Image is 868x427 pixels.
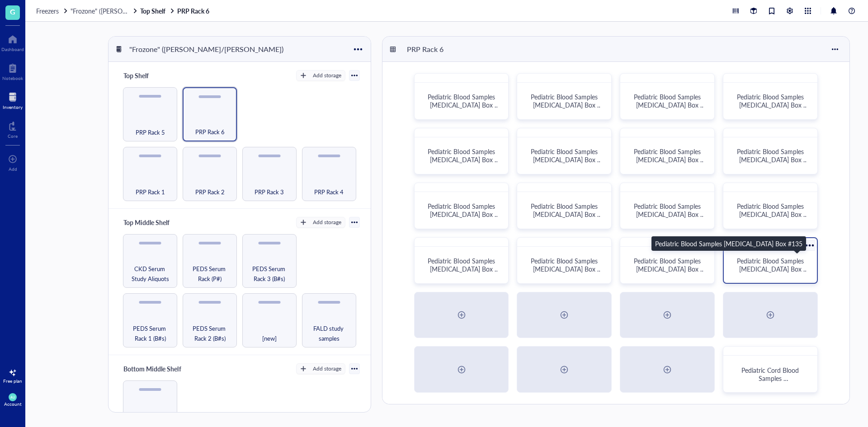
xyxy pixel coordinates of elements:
span: AU [10,395,15,399]
div: Notebook [2,75,23,81]
div: Bottom Middle Shelf [119,362,185,375]
div: Inventory [3,104,23,110]
span: Pediatric Blood Samples [MEDICAL_DATA] Box #124 [428,147,499,172]
span: Pediatric Blood Samples [MEDICAL_DATA] Box #121 [531,92,602,117]
div: Add [9,166,17,172]
span: Pediatric Blood Samples [MEDICAL_DATA] Box #125 [531,147,602,172]
span: PEDS Serum Rack 2 (B#s) [187,324,233,343]
div: Top Shelf [119,69,174,82]
span: Pediatric Blood Samples [MEDICAL_DATA] Box #133 [531,256,602,282]
span: "Frozone" ([PERSON_NAME]/[PERSON_NAME]) [71,6,205,15]
span: G [10,6,15,17]
span: Pediatric Blood Samples [MEDICAL_DATA] Box #132 [428,256,499,282]
span: Pediatric Blood Samples [MEDICAL_DATA] Box #130 [634,202,705,227]
span: CKD Serum Study Aliquots [127,264,173,284]
a: Inventory [3,90,23,110]
div: Free plan [3,378,22,384]
span: PRP Rack 1 [136,187,165,197]
span: PRP Rack 4 [314,187,344,197]
span: PRP Rack 6 [195,127,225,137]
span: Pediatric Blood Samples [MEDICAL_DATA] Box #122 [634,92,705,117]
div: Add storage [313,218,341,226]
span: PRP Rack 2 [195,187,225,197]
span: PRP Rack 5 [136,127,165,137]
button: Add storage [296,70,345,81]
a: Top ShelfPRP Rack 6 [140,7,211,15]
a: Notebook [2,61,23,81]
span: Pediatric Blood Samples [MEDICAL_DATA] Box #127 [737,147,808,172]
a: Dashboard [1,32,24,52]
div: Dashboard [1,47,24,52]
span: PEDS Serum Rack (P#) [187,264,233,284]
span: FALD study samples [306,324,352,343]
a: Freezers [36,7,69,15]
div: Top Middle Shelf [119,216,174,229]
div: Add storage [313,71,341,80]
span: Pediatric Blood Samples [MEDICAL_DATA] Box #123 [737,92,808,117]
div: Pediatric Blood Samples [MEDICAL_DATA] Box #135 [655,239,802,249]
div: Account [4,401,22,407]
span: Pediatric Blood Samples [MEDICAL_DATA] Box #131 [737,202,808,227]
span: [new] [262,333,277,343]
span: Freezers [36,6,59,15]
span: Pediatric Blood Samples [MEDICAL_DATA] Box #120 [428,92,499,117]
span: Pediatric Blood Samples [MEDICAL_DATA] Box #128 [428,202,499,227]
div: PRP Rack 6 [403,42,457,57]
a: "Frozone" ([PERSON_NAME]/[PERSON_NAME]) [71,7,138,15]
span: Pediatric Blood Samples [MEDICAL_DATA] Box #134 [634,256,705,282]
div: Add storage [313,365,341,373]
span: PEDS Serum Rack 1 (B#s) [127,324,173,343]
span: Pediatric Blood Samples [MEDICAL_DATA] Box #126 [634,147,705,172]
span: Pediatric Blood Samples [MEDICAL_DATA] Box #135 [737,256,808,282]
button: Add storage [296,217,345,228]
span: PEDS Serum Rack 3 (B#s) [246,264,292,284]
button: Add storage [296,363,345,374]
span: Pediatric Blood Samples [MEDICAL_DATA] Box #129 [531,202,602,227]
span: PRP Rack 3 [255,187,284,197]
span: Pediatric Cord Blood Samples [MEDICAL_DATA] Box #1 [735,366,806,391]
div: Core [8,133,18,139]
a: Core [8,119,18,139]
div: "Frozone" ([PERSON_NAME]/[PERSON_NAME]) [125,42,288,57]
